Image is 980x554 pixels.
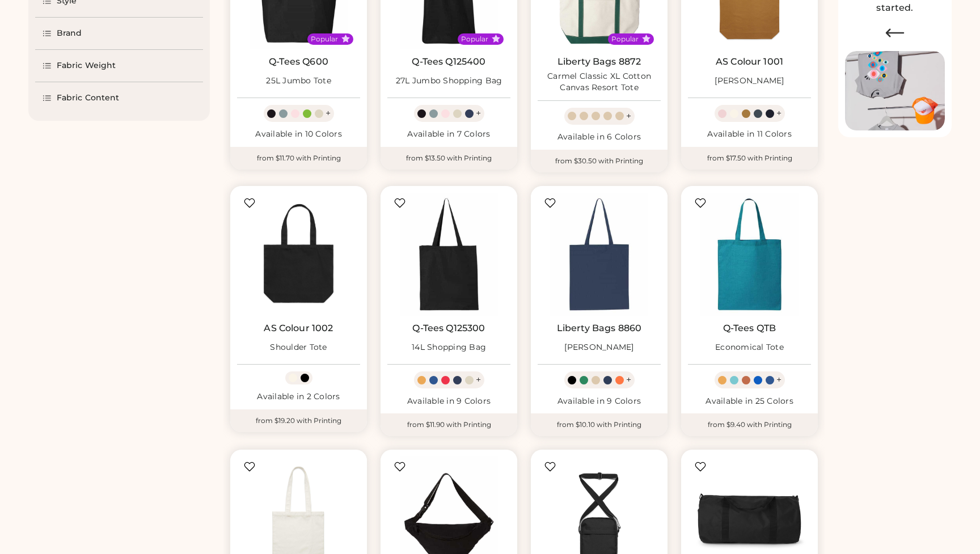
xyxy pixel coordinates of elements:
[716,56,783,67] a: AS Colour 1001
[57,60,116,71] div: Fabric Weight
[57,92,119,104] div: Fabric Content
[387,396,510,407] div: Available in 9 Colors
[237,129,360,140] div: Available in 10 Colors
[538,71,661,94] div: Carmel Classic XL Cotton Canvas Resort Tote
[381,147,517,170] div: from $13.50 with Printing
[538,396,661,407] div: Available in 9 Colors
[476,374,481,386] div: +
[237,193,360,316] img: AS Colour 1002 Shoulder Tote
[269,56,328,67] a: Q-Tees Q600
[626,110,631,122] div: +
[412,323,485,334] a: Q-Tees Q125300
[461,35,488,44] div: Popular
[776,374,782,386] div: +
[396,75,502,87] div: 27L Jumbo Shopping Bag
[326,107,331,120] div: +
[230,409,367,432] div: from $19.20 with Printing
[57,28,82,39] div: Brand
[230,147,367,170] div: from $11.70 with Printing
[412,342,486,353] div: 14L Shopping Bag
[538,132,661,143] div: Available in 6 Colors
[264,323,333,334] a: AS Colour 1002
[926,503,975,552] iframe: Front Chat
[715,75,784,87] div: [PERSON_NAME]
[311,35,338,44] div: Popular
[626,374,631,386] div: +
[476,107,481,120] div: +
[531,413,668,436] div: from $10.10 with Printing
[557,323,642,334] a: Liberty Bags 8860
[845,51,945,131] img: Image of Lisa Congdon Eye Print on T-Shirt and Hat
[492,35,500,43] button: Popular Style
[688,193,811,316] img: Q-Tees QTB Economical Tote
[715,342,784,353] div: Economical Tote
[381,413,517,436] div: from $11.90 with Printing
[266,75,331,87] div: 25L Jumbo Tote
[538,193,661,316] img: Liberty Bags 8860 Nicole Tote
[611,35,639,44] div: Popular
[723,323,776,334] a: Q-Tees QTB
[557,56,641,67] a: Liberty Bags 8872
[642,35,650,43] button: Popular Style
[776,107,782,120] div: +
[688,396,811,407] div: Available in 25 Colors
[531,150,668,172] div: from $30.50 with Printing
[341,35,350,43] button: Popular Style
[681,413,818,436] div: from $9.40 with Printing
[387,129,510,140] div: Available in 7 Colors
[681,147,818,170] div: from $17.50 with Printing
[688,129,811,140] div: Available in 11 Colors
[412,56,485,67] a: Q-Tees Q125400
[237,391,360,403] div: Available in 2 Colors
[270,342,327,353] div: Shoulder Tote
[564,342,633,353] div: [PERSON_NAME]
[387,193,510,316] img: Q-Tees Q125300 14L Shopping Bag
